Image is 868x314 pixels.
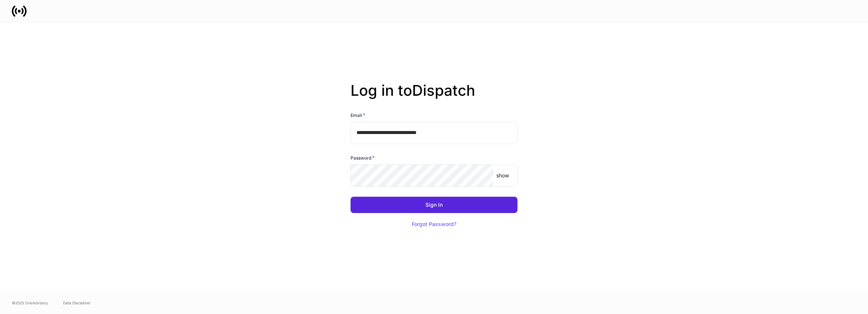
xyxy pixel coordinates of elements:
a: Data Disclaimer [63,300,91,306]
span: © 2025 OneAdvisory [12,300,48,306]
div: Forgot Password? [412,222,456,227]
h6: Email [351,111,365,119]
button: Forgot Password? [402,216,466,232]
div: Sign In [425,202,443,207]
h2: Log in to Dispatch [351,82,517,111]
p: show [496,172,509,179]
h6: Password [351,154,375,161]
button: Sign In [351,197,517,213]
